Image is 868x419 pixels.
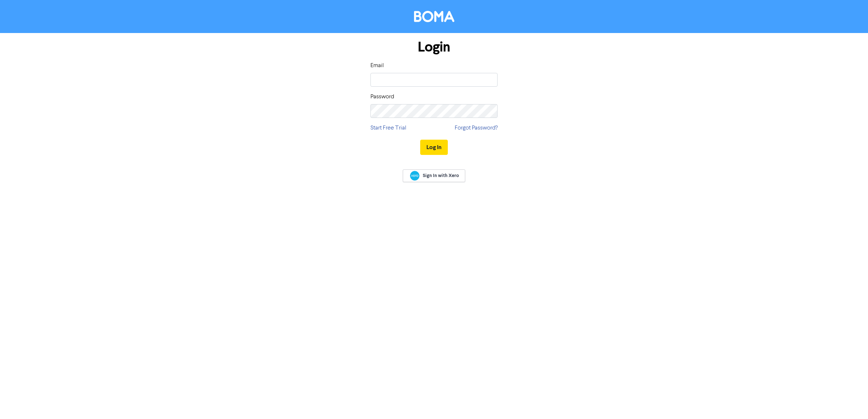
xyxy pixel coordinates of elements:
a: Start Free Trial [370,124,406,132]
img: BOMA Logo [414,11,454,22]
label: Password [370,93,394,101]
a: Sign In with Xero [403,169,465,182]
span: Sign In with Xero [423,172,459,179]
h1: Login [370,39,498,56]
a: Forgot Password? [455,124,498,132]
label: Email [370,61,384,70]
button: Log In [420,140,448,155]
img: Xero logo [410,171,419,181]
